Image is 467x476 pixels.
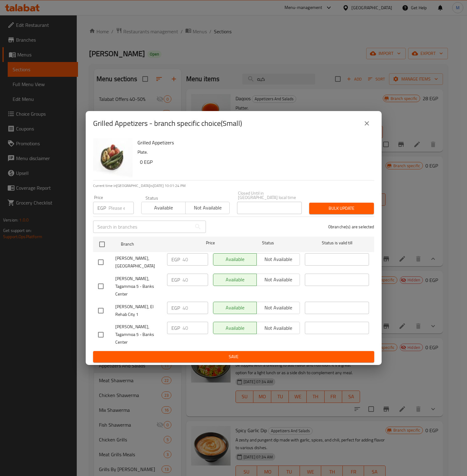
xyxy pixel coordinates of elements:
p: EGP [171,324,180,332]
input: Please enter price [182,253,208,266]
button: close [359,116,374,131]
span: Available [144,203,183,212]
span: Bulk update [314,205,369,212]
p: EGP [171,276,180,284]
h2: Grilled Appetizers - branch specific choice(Small) [93,118,242,128]
span: Not available [188,203,227,212]
button: Available [141,202,186,214]
button: Bulk update [309,203,374,214]
span: Status is valid till [305,239,369,247]
span: Status [236,239,300,247]
button: Save [93,351,374,362]
span: Save [98,353,369,361]
span: [PERSON_NAME], Tagammoa 5 - Banks Center [115,275,162,298]
p: EGP [97,204,106,212]
span: [PERSON_NAME], El Rehab City 1 [115,303,162,318]
input: Please enter price [182,274,208,286]
p: 0 branche(s) are selected [328,224,374,230]
input: Please enter price [109,202,134,214]
input: Please enter price [182,302,208,314]
p: EGP [171,256,180,263]
span: [PERSON_NAME], Tagammoa 5 - Banks Center [115,323,162,346]
h6: Grilled Appetizers [137,138,369,147]
span: Price [190,239,231,247]
p: Plate. [137,148,369,156]
p: EGP [171,304,180,312]
p: Current time in [GEOGRAPHIC_DATA] is [DATE] 10:01:24 PM [93,183,374,188]
input: Search in branches [93,221,192,233]
input: Please enter price [182,322,208,334]
button: Not available [185,202,230,214]
h6: 0 EGP [140,158,369,166]
span: [PERSON_NAME], [GEOGRAPHIC_DATA] [115,255,162,270]
img: Grilled Appetizers [93,138,133,178]
span: Branch [121,240,185,248]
